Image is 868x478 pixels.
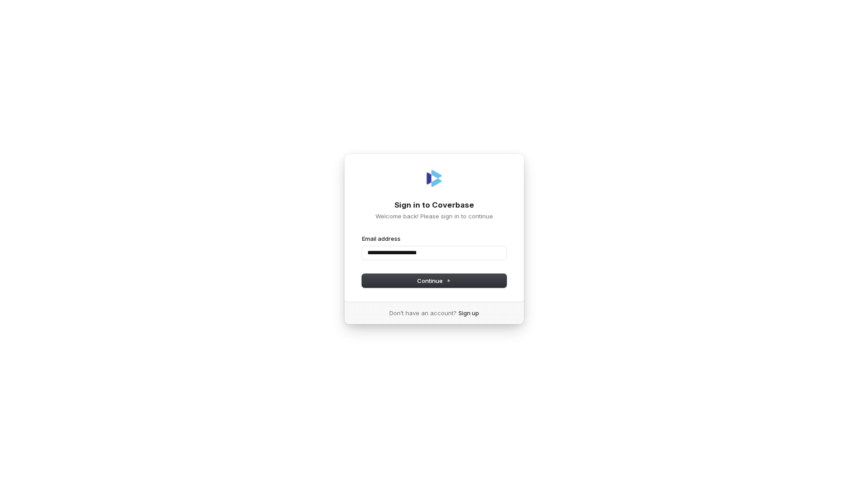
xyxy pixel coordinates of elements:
h1: Sign in to Coverbase [362,200,506,211]
a: Sign up [458,309,479,317]
span: Don’t have an account? [389,309,457,317]
button: Continue [362,274,506,287]
p: Welcome back! Please sign in to continue [362,212,506,220]
span: Continue [417,277,451,285]
label: Email address [362,235,401,243]
img: Coverbase [423,168,445,189]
